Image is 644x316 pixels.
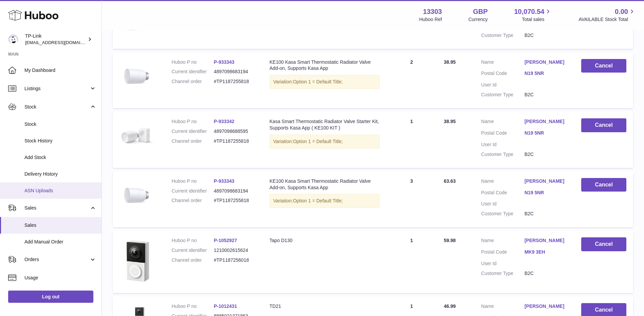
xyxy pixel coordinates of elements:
[172,138,214,144] dt: Channel order
[386,52,437,108] td: 2
[24,239,96,245] span: Add Manual Order
[522,16,552,23] span: Total sales
[525,190,568,196] a: N19 5NR
[270,75,380,89] div: Variation:
[214,303,237,309] a: P-1012431
[24,121,96,127] span: Stock
[481,141,525,148] dt: User Id
[525,92,568,98] dd: B2C
[481,59,525,67] dt: Name
[172,247,214,254] dt: Current identifier
[481,32,525,39] dt: Customer Type
[481,260,525,267] dt: User Id
[24,104,89,110] span: Stock
[581,178,626,192] button: Cancel
[481,70,525,78] dt: Postal Code
[172,128,214,135] dt: Current identifier
[25,40,100,45] span: [EMAIL_ADDRESS][DOMAIN_NAME]
[481,190,525,198] dt: Postal Code
[386,112,437,168] td: 1
[24,85,89,92] span: Listings
[419,16,442,23] div: Huboo Ref
[172,59,214,65] dt: Huboo P no
[119,59,153,93] img: KE100_EU_1.0_1.jpg
[525,130,568,136] a: N19 5NR
[581,118,626,132] button: Cancel
[444,59,456,65] span: 38.95
[525,70,568,77] a: N19 5NR
[444,178,456,184] span: 63.63
[119,237,153,284] img: 1753363116.jpg
[214,247,256,254] dd: 1210002615624
[172,303,214,310] dt: Huboo P no
[270,59,380,72] div: KE100 Kasa Smart Thermostatic Radiator Valve Add-on, Supports Kasa App
[214,138,256,144] dd: #TP1187255818
[24,222,96,229] span: Sales
[172,197,214,204] dt: Channel order
[615,7,628,16] span: 0.00
[214,188,256,194] dd: 4897098683194
[172,257,214,263] dt: Channel order
[525,211,568,217] dd: B2C
[270,237,380,244] div: Tapo D130
[525,118,568,125] a: [PERSON_NAME]
[481,249,525,257] dt: Postal Code
[24,154,96,161] span: Add Stock
[214,59,235,65] a: P-933343
[481,211,525,217] dt: Customer Type
[8,291,93,303] a: Log out
[293,79,343,84] span: Option 1 = Default Title;
[481,178,525,186] dt: Name
[172,68,214,75] dt: Current identifier
[481,130,525,138] dt: Postal Code
[468,16,488,23] div: Currency
[423,7,442,16] strong: 13303
[481,303,525,311] dt: Name
[578,7,636,23] a: 0.00 AVAILABLE Stock Total
[270,194,380,208] div: Variation:
[481,118,525,126] dt: Name
[386,231,437,293] td: 1
[525,178,568,184] a: [PERSON_NAME]
[525,303,568,310] a: [PERSON_NAME]
[525,151,568,158] dd: B2C
[270,118,380,131] div: Kasa Smart Thermostatic Radiator Valve Starter Kit, Supports Kasa App ( KE100 KIT )
[514,7,544,16] span: 10,070.54
[24,187,96,194] span: ASN Uploads
[119,118,153,152] img: KE100-kit-1000_large_20220825102840x.jpg
[525,237,568,244] a: [PERSON_NAME]
[214,178,235,184] a: P-933343
[386,171,437,228] td: 3
[481,201,525,207] dt: User Id
[214,119,235,124] a: P-933342
[514,7,552,23] a: 10,070.54 Total sales
[481,151,525,158] dt: Customer Type
[525,270,568,277] dd: B2C
[24,205,89,211] span: Sales
[581,237,626,251] button: Cancel
[444,238,456,243] span: 59.98
[172,237,214,244] dt: Huboo P no
[172,118,214,125] dt: Huboo P no
[444,303,456,309] span: 46.99
[24,138,96,144] span: Stock History
[172,178,214,184] dt: Huboo P no
[293,139,343,144] span: Option 1 = Default Title;
[481,237,525,245] dt: Name
[270,303,380,310] div: TD21
[214,238,237,243] a: P-1052927
[481,82,525,88] dt: User Id
[481,270,525,277] dt: Customer Type
[24,275,96,281] span: Usage
[481,92,525,98] dt: Customer Type
[8,34,18,44] img: gaby.chen@tp-link.com
[578,16,636,23] span: AVAILABLE Stock Total
[444,119,456,124] span: 38.95
[525,32,568,39] dd: B2C
[270,135,380,149] div: Variation:
[581,59,626,73] button: Cancel
[214,257,256,263] dd: #TP1187256018
[172,78,214,85] dt: Channel order
[214,197,256,204] dd: #TP1187255818
[525,249,568,255] a: MK9 3EH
